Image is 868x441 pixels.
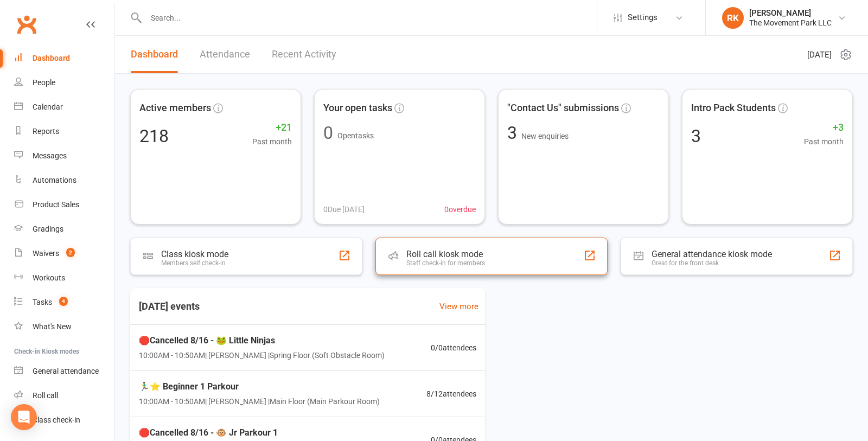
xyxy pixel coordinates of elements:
[33,367,99,375] div: General attendance
[14,384,114,408] a: Roll call
[33,249,59,258] div: Waivers
[14,193,114,217] a: Product Sales
[272,36,336,73] a: Recent Activity
[33,151,67,160] div: Messages
[130,297,208,316] h3: [DATE] events
[13,11,40,38] a: Clubworx
[14,359,114,384] a: General attendance kiosk mode
[652,249,772,259] div: General attendance kiosk mode
[804,120,844,136] span: +3
[14,241,114,266] a: Waivers 2
[14,217,114,241] a: Gradings
[14,46,114,71] a: Dashboard
[14,290,114,315] a: Tasks 4
[139,426,385,440] span: 🛑Cancelled 8/16 - 🐵 Jr Parkour 1
[628,5,658,30] span: Settings
[139,395,380,407] span: 10:00AM - 10:50AM | [PERSON_NAME] | Main Floor (Main Parkour Room)
[14,71,114,95] a: People
[33,391,58,400] div: Roll call
[33,416,80,424] div: Class check-in
[14,315,114,339] a: What's New
[323,124,333,142] div: 0
[33,54,70,62] div: Dashboard
[14,408,114,432] a: Class kiosk mode
[14,144,114,168] a: Messages
[33,322,72,331] div: What's New
[139,127,169,145] div: 218
[323,203,365,215] span: 0 Due [DATE]
[431,342,476,354] span: 0 / 0 attendees
[33,273,65,282] div: Workouts
[33,78,55,87] div: People
[406,249,485,259] div: Roll call kiosk mode
[11,404,37,430] div: Open Intercom Messenger
[807,48,832,61] span: [DATE]
[749,8,832,18] div: [PERSON_NAME]
[722,7,744,29] div: RK
[691,100,776,116] span: Intro Pack Students
[33,225,63,233] div: Gradings
[507,123,521,143] span: 3
[139,334,385,348] span: 🛑Cancelled 8/16 - 🐸 Little Ninjas
[33,298,52,306] div: Tasks
[200,36,250,73] a: Attendance
[14,95,114,119] a: Calendar
[14,168,114,193] a: Automations
[252,120,292,136] span: +21
[139,100,211,116] span: Active members
[14,266,114,290] a: Workouts
[323,100,392,116] span: Your open tasks
[439,300,478,313] a: View more
[33,176,76,184] div: Automations
[252,136,292,148] span: Past month
[143,10,597,25] input: Search...
[521,132,569,140] span: New enquiries
[59,297,68,306] span: 4
[426,388,476,400] span: 8 / 12 attendees
[804,136,844,148] span: Past month
[161,249,228,259] div: Class kiosk mode
[161,259,228,267] div: Members self check-in
[14,119,114,144] a: Reports
[139,349,385,361] span: 10:00AM - 10:50AM | [PERSON_NAME] | Spring Floor (Soft Obstacle Room)
[406,259,485,267] div: Staff check-in for members
[691,127,701,145] div: 3
[66,248,75,257] span: 2
[33,200,79,209] div: Product Sales
[337,131,374,140] span: Open tasks
[33,103,63,111] div: Calendar
[131,36,178,73] a: Dashboard
[507,100,619,116] span: "Contact Us" submissions
[139,380,380,394] span: 🏃‍♂️⭐ Beginner 1 Parkour
[749,18,832,28] div: The Movement Park LLC
[652,259,772,267] div: Great for the front desk
[444,203,476,215] span: 0 overdue
[33,127,59,136] div: Reports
